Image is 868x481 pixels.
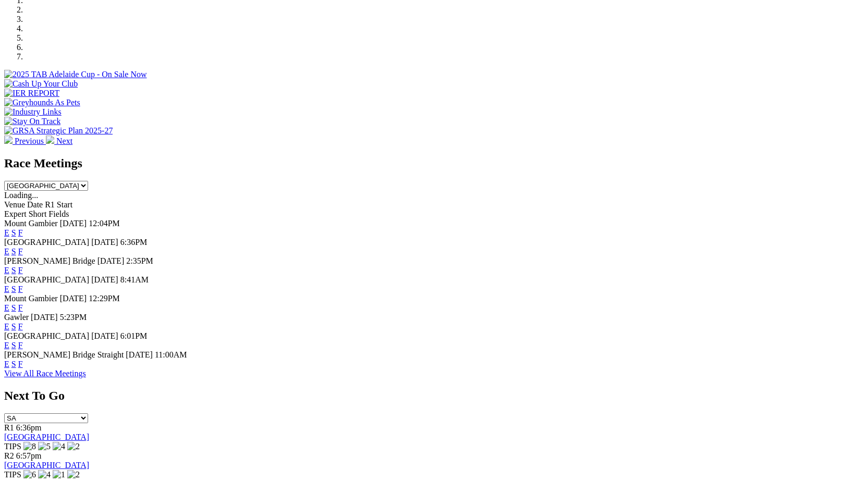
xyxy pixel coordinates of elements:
[53,442,65,451] img: 4
[45,200,72,209] span: R1 Start
[11,360,16,368] a: S
[120,238,148,246] span: 6:36PM
[4,313,29,322] span: Gawler
[4,256,95,265] span: [PERSON_NAME] Bridge
[46,137,72,145] a: Next
[4,191,38,200] span: Loading...
[4,322,9,331] a: E
[4,126,113,135] img: GRSA Strategic Plan 2025-27
[4,200,25,209] span: Venue
[155,350,187,359] span: 11:00AM
[18,228,23,237] a: F
[120,331,148,340] span: 6:01PM
[48,209,69,218] span: Fields
[38,470,51,479] img: 4
[67,470,80,479] img: 2
[11,266,16,275] a: S
[11,303,16,312] a: S
[89,294,120,303] span: 12:29PM
[60,294,87,303] span: [DATE]
[18,360,23,368] a: F
[4,389,864,403] h2: Next To Go
[67,442,80,451] img: 2
[18,341,23,350] a: F
[4,275,89,284] span: [GEOGRAPHIC_DATA]
[38,442,51,451] img: 5
[16,423,42,432] span: 6:36pm
[23,442,36,451] img: 8
[91,275,118,284] span: [DATE]
[4,285,9,293] a: E
[4,98,80,107] img: Greyhounds As Pets
[11,228,16,237] a: S
[4,341,9,350] a: E
[18,285,23,293] a: F
[11,322,16,331] a: S
[4,470,21,479] span: TIPS
[18,303,23,312] a: F
[4,433,89,441] a: [GEOGRAPHIC_DATA]
[4,79,78,89] img: Cash Up Your Club
[4,294,58,303] span: Mount Gambier
[16,451,42,460] span: 6:57pm
[53,470,65,479] img: 1
[126,256,153,265] span: 2:35PM
[89,219,120,228] span: 12:04PM
[56,137,72,145] span: Next
[4,89,59,98] img: IER REPORT
[4,135,13,144] img: chevron-left-pager-white.svg
[91,331,118,340] span: [DATE]
[60,219,87,228] span: [DATE]
[126,350,153,359] span: [DATE]
[4,331,89,340] span: [GEOGRAPHIC_DATA]
[4,70,147,79] img: 2025 TAB Adelaide Cup - On Sale Now
[18,266,23,275] a: F
[29,209,47,218] span: Short
[91,238,118,246] span: [DATE]
[4,209,27,218] span: Expert
[4,107,62,117] img: Industry Links
[4,360,9,368] a: E
[46,135,54,144] img: chevron-right-pager-white.svg
[18,322,23,331] a: F
[4,423,14,432] span: R1
[4,442,21,451] span: TIPS
[4,238,89,246] span: [GEOGRAPHIC_DATA]
[4,369,86,378] a: View All Race Meetings
[120,275,149,284] span: 8:41AM
[11,341,16,350] a: S
[4,461,89,470] a: [GEOGRAPHIC_DATA]
[4,451,14,460] span: R2
[4,266,9,275] a: E
[11,285,16,293] a: S
[4,350,124,359] span: [PERSON_NAME] Bridge Straight
[11,247,16,256] a: S
[4,228,9,237] a: E
[31,313,58,322] span: [DATE]
[4,117,60,126] img: Stay On Track
[60,313,87,322] span: 5:23PM
[4,303,9,312] a: E
[4,156,864,170] h2: Race Meetings
[15,137,44,145] span: Previous
[4,137,46,145] a: Previous
[27,200,43,209] span: Date
[4,219,58,228] span: Mount Gambier
[23,470,36,479] img: 6
[97,256,125,265] span: [DATE]
[18,247,23,256] a: F
[4,247,9,256] a: E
